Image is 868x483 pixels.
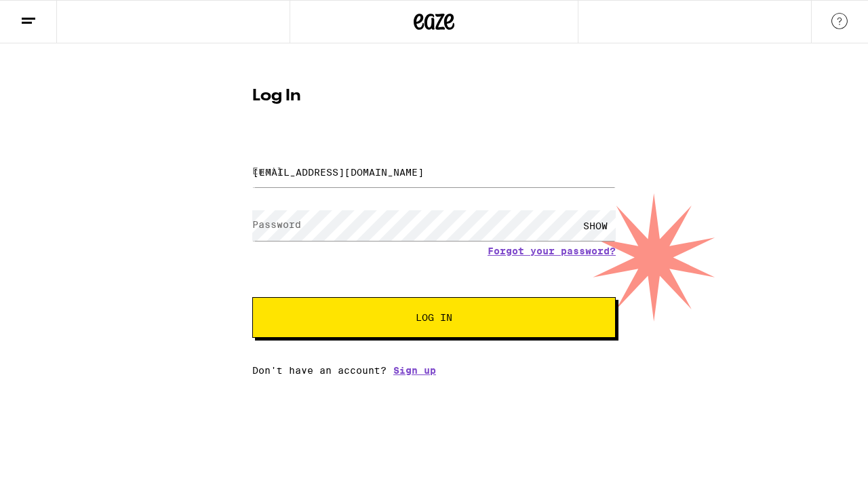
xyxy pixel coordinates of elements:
button: Log In [252,297,616,338]
a: Sign up [393,365,436,376]
input: Email [252,157,616,187]
label: Email [252,166,283,176]
div: SHOW [575,210,616,241]
span: Hi. Need any help? [8,9,98,20]
div: Don't have an account? [252,365,616,376]
h1: Log In [252,88,616,104]
a: Forgot your password? [488,246,616,256]
label: Password [252,219,301,230]
span: Log In [416,313,452,322]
